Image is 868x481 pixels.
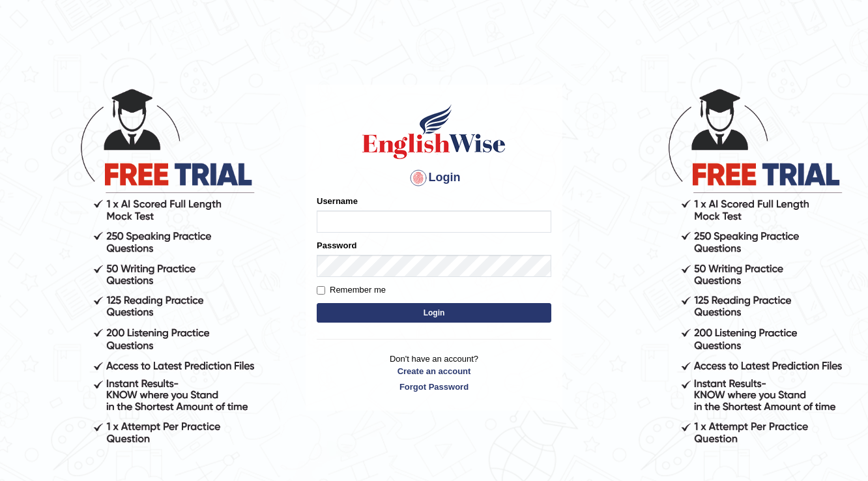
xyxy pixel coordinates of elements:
label: Password [317,239,356,252]
label: Remember me [317,284,386,297]
a: Create an account [317,365,551,377]
p: Don't have an account? [317,353,551,393]
img: Logo of English Wise sign in for intelligent practice with AI [360,102,508,161]
input: Remember me [317,286,325,295]
label: Username [317,195,358,207]
h4: Login [317,168,551,188]
button: Login [317,303,551,323]
a: Forgot Password [317,381,551,393]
